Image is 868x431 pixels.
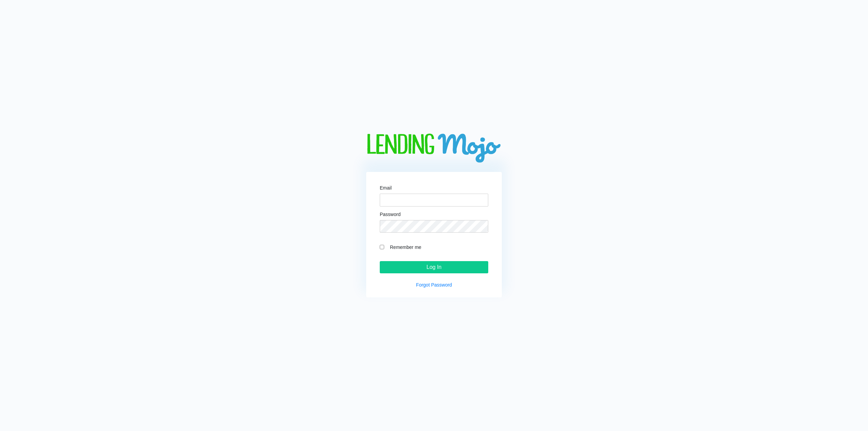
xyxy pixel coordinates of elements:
label: Password [380,212,400,217]
label: Remember me [387,243,488,251]
img: logo-big.png [366,134,502,164]
label: Email [380,185,392,190]
a: Forgot Password [416,282,452,288]
input: Log In [380,261,488,273]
